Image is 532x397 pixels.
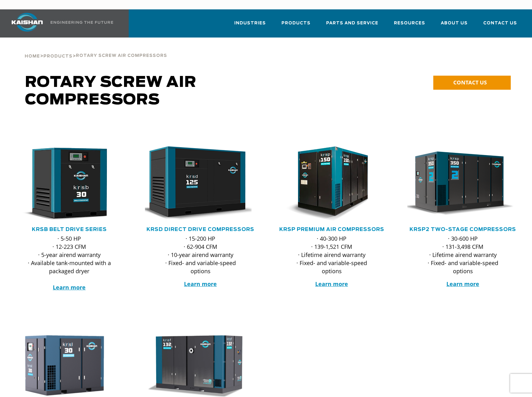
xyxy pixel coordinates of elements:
[407,146,519,221] div: krsp350
[394,20,425,27] span: Resources
[403,146,514,221] img: krsp350
[483,15,517,36] a: Contact Us
[433,76,511,90] a: CONTACT US
[157,234,244,275] p: · 15-200 HP · 62-904 CFM · 10-year airend warranty · Fixed- and variable-speed options
[51,21,113,24] img: Engineering the future
[326,20,378,27] span: Parts and Service
[279,227,384,232] a: KRSP Premium Air Compressors
[410,227,516,232] a: KRSP2 Two-Stage Compressors
[281,20,311,27] span: Products
[9,146,120,221] img: krsb30
[25,53,40,59] a: Home
[53,284,86,291] a: Learn more
[441,20,468,27] span: About Us
[234,15,266,36] a: Industries
[25,54,40,58] span: Home
[281,15,311,36] a: Products
[315,280,348,288] a: Learn more
[14,146,125,221] div: krsb30
[145,146,256,221] div: krsd125
[326,15,378,36] a: Parts and Service
[76,54,167,58] span: Rotary Screw Air Compressors
[43,54,72,58] span: Products
[441,15,468,36] a: About Us
[4,13,51,32] img: kaishan logo
[420,234,506,275] p: · 30-600 HP · 131-3,498 CFM · Lifetime airend warranty · Fixed- and variable-speed options
[289,234,375,275] p: · 40-300 HP · 139-1,521 CFM · Lifetime airend warranty · Fixed- and variable-speed options
[140,146,251,221] img: krsd125
[271,146,383,221] img: krsp150
[483,20,517,27] span: Contact Us
[32,227,107,232] a: KRSB Belt Drive Series
[4,9,114,38] a: Kaishan USA
[453,79,487,86] span: CONTACT US
[394,15,425,36] a: Resources
[147,227,254,232] a: KRSD Direct Drive Compressors
[25,38,167,61] div: > >
[446,280,479,288] a: Learn more
[43,53,72,59] a: Products
[26,234,112,291] p: · 5-50 HP · 12-223 CFM · 5-year airend warranty · Available tank-mounted with a packaged dryer
[276,146,387,221] div: krsp150
[184,280,217,288] a: Learn more
[25,75,196,108] span: Rotary Screw Air Compressors
[234,20,266,27] span: Industries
